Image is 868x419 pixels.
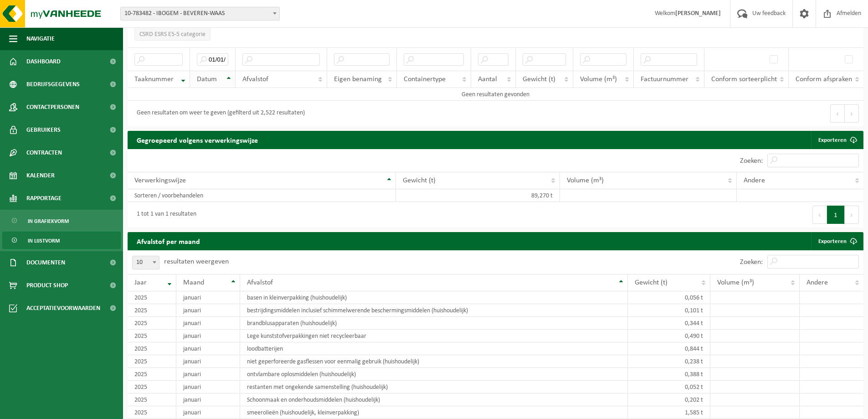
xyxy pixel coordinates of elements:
div: Geen resultaten om weer te geven (gefilterd uit 2,522 resultaten) [132,105,305,122]
span: Afvalstof [242,76,268,83]
a: Exporteren [811,232,863,250]
td: 0,238 t [628,355,710,368]
a: In lijstvorm [2,232,121,249]
button: CSRD ESRS E5-5 categorieCSRD ESRS E5-5 categorie: Activate to sort [134,27,211,41]
td: januari [176,304,240,317]
a: Exporteren [811,131,863,149]
span: Verwerkingswijze [134,177,186,184]
span: 10-783482 - IBOGEM - BEVEREN-WAAS [121,7,279,20]
span: Factuurnummer [641,76,688,83]
td: 2025 [128,317,176,330]
div: 1 tot 1 van 1 resultaten [132,207,196,223]
span: 10-783482 - IBOGEM - BEVEREN-WAAS [120,7,280,21]
td: 2025 [128,368,176,381]
td: januari [176,342,240,355]
span: Acceptatievoorwaarden [26,297,100,320]
span: Volume (m³) [717,279,754,286]
td: 0,101 t [628,304,710,317]
td: niet geperforeerde gasflessen voor eenmalig gebruik (huishoudelijk) [240,355,628,368]
td: 2025 [128,291,176,304]
td: januari [176,355,240,368]
span: 10 [132,256,159,269]
button: Previous [812,206,827,224]
span: Taaknummer [134,76,174,83]
span: In lijstvorm [28,232,60,249]
span: Volume (m³) [580,76,617,83]
td: januari [176,393,240,406]
td: 0,388 t [628,368,710,381]
td: 2025 [128,355,176,368]
td: Lege kunststofverpakkingen niet recycleerbaar [240,330,628,342]
strong: [PERSON_NAME] [675,10,721,17]
td: basen in kleinverpakking (huishoudelijk) [240,291,628,304]
span: Navigatie [26,27,55,50]
span: CSRD ESRS E5-5 categorie [139,31,205,38]
label: Zoeken: [740,157,763,165]
span: Conform afspraken [796,76,852,83]
label: resultaten weergeven [164,258,229,265]
button: Previous [830,104,845,123]
td: 0,344 t [628,317,710,330]
td: ontvlambare oplosmiddelen (huishoudelijk) [240,368,628,381]
label: Zoeken: [740,259,763,266]
td: restanten met ongekende samenstelling (huishoudelijk) [240,381,628,393]
td: 0,202 t [628,393,710,406]
span: Eigen benaming [334,76,382,83]
td: bestrijdingsmiddelen inclusief schimmelwerende beschermingsmiddelen (huishoudelijk) [240,304,628,317]
td: 2025 [128,342,176,355]
a: In grafiekvorm [2,212,121,229]
td: 0,844 t [628,342,710,355]
span: Dashboard [26,50,61,73]
span: Contracten [26,141,62,164]
td: januari [176,368,240,381]
td: januari [176,381,240,393]
td: 2025 [128,330,176,342]
span: Andere [806,279,828,286]
span: In grafiekvorm [28,212,69,230]
span: Gewicht (t) [635,279,668,286]
td: 0,490 t [628,330,710,342]
td: 0,056 t [628,291,710,304]
span: Product Shop [26,274,68,297]
span: Aantal [478,76,497,83]
td: januari [176,330,240,342]
span: Conform sorteerplicht [711,76,777,83]
td: januari [176,317,240,330]
td: Sorteren / voorbehandelen [128,189,396,202]
td: 89,270 t [396,189,560,202]
button: Next [845,206,859,224]
span: Gebruikers [26,119,61,141]
span: Kalender [26,164,55,187]
button: 1 [827,206,845,224]
span: Andere [744,177,765,184]
span: Documenten [26,251,65,274]
span: 10 [133,256,159,269]
td: 1,585 t [628,406,710,419]
span: Rapportage [26,187,62,210]
h2: Afvalstof per maand [128,232,209,250]
span: Bedrijfsgegevens [26,73,80,96]
span: Gewicht (t) [403,177,436,184]
td: smeerolieën (huishoudelijk, kleinverpakking) [240,406,628,419]
span: Afvalstof [247,279,273,286]
span: Volume (m³) [567,177,604,184]
h2: Gegroepeerd volgens verwerkingswijze [128,131,267,149]
td: loodbatterijen [240,342,628,355]
td: 0,052 t [628,381,710,393]
td: 2025 [128,406,176,419]
span: Contactpersonen [26,96,79,119]
td: januari [176,291,240,304]
td: Geen resultaten gevonden [128,88,863,101]
td: januari [176,406,240,419]
span: Jaar [134,279,147,286]
td: 2025 [128,381,176,393]
td: 2025 [128,393,176,406]
td: Schoonmaak en onderhoudsmiddelen (huishoudelijk) [240,393,628,406]
td: brandblusapparaten (huishoudelijk) [240,317,628,330]
td: 2025 [128,304,176,317]
span: Gewicht (t) [523,76,555,83]
span: Datum [197,76,217,83]
span: Containertype [404,76,446,83]
span: Maand [183,279,204,286]
button: Next [845,104,859,123]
